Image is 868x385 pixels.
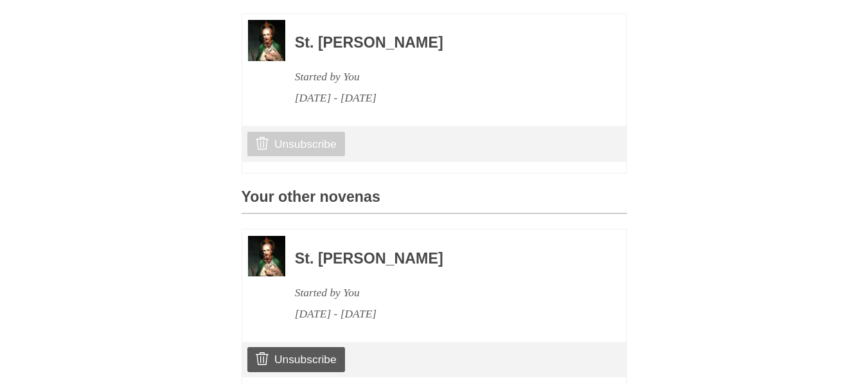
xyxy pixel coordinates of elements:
h3: St. [PERSON_NAME] [295,35,592,51]
div: Started by You [295,282,592,303]
img: Novena image [248,20,285,60]
h3: St. [PERSON_NAME] [295,251,592,267]
div: Started by You [295,66,592,87]
a: Unsubscribe [247,132,344,156]
a: Unsubscribe [247,347,344,372]
div: [DATE] - [DATE] [295,303,592,325]
div: [DATE] - [DATE] [295,87,592,109]
h3: Your other novenas [242,189,627,214]
img: Novena image [248,236,285,276]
